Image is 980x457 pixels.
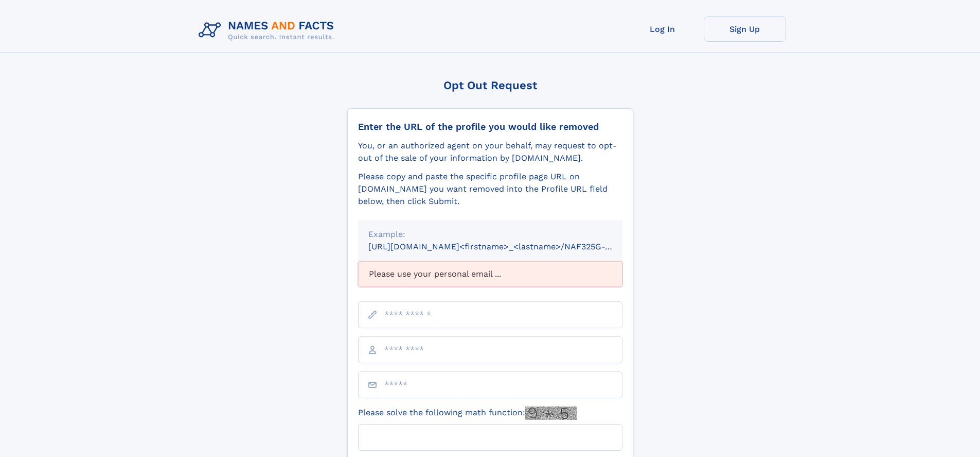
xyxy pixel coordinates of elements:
div: Enter the URL of the profile you would like removed [358,121,622,132]
small: [URL][DOMAIN_NAME]<firstname>_<lastname>/NAF325G-xxxxxxxx [368,242,642,251]
div: Please use your personal email ... [358,261,622,287]
label: Please solve the following math function: [358,407,577,420]
a: Sign Up [704,16,786,42]
div: Example: [368,228,612,241]
a: Log In [621,16,704,42]
div: Opt Out Request [347,79,633,92]
div: You, or an authorized agent on your behalf, may request to opt-out of the sale of your informatio... [358,140,622,164]
div: Please copy and paste the specific profile page URL on [DOMAIN_NAME] you want removed into the Pr... [358,171,622,208]
img: Logo Names and Facts [194,16,343,44]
